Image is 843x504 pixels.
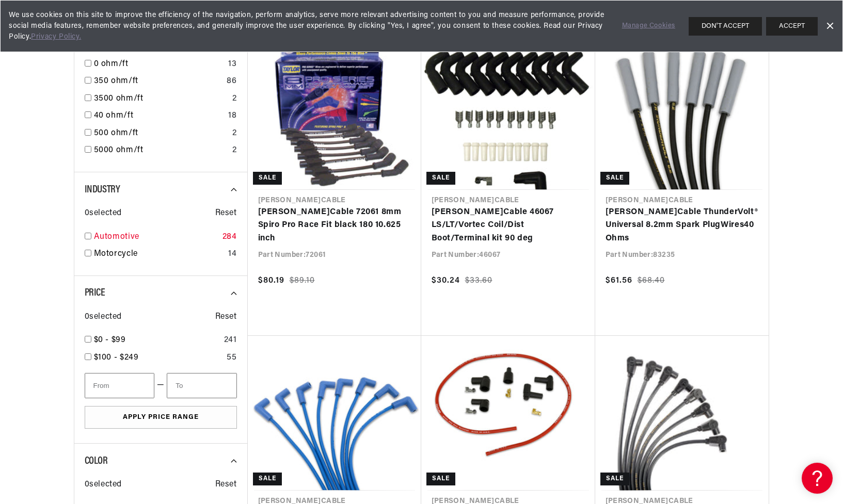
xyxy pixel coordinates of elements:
div: 55 [227,351,236,365]
span: — [157,379,165,392]
span: $100 - $249 [94,353,139,362]
a: 500 ohm/ft [94,127,228,140]
a: 5000 ohm/ft [94,144,228,157]
span: Reset [215,207,237,220]
a: 3500 ohm/ft [94,92,228,106]
div: 18 [228,109,236,123]
span: 0 selected [85,311,122,324]
div: 2 [232,127,237,140]
button: DON'T ACCEPT [689,17,762,36]
div: 284 [222,231,237,244]
a: 350 ohm/ft [94,75,223,88]
span: Reset [215,478,237,492]
a: Manage Cookies [622,21,675,31]
a: Privacy Policy. [31,33,81,41]
input: To [167,373,236,398]
div: 241 [224,334,237,347]
span: Reset [215,311,237,324]
a: 40 ohm/ft [94,109,225,123]
div: 2 [232,92,237,106]
span: $0 - $99 [94,336,126,344]
a: [PERSON_NAME]Cable 72061 8mm Spiro Pro Race Fit black 180 10.625 inch [258,206,411,246]
span: Industry [85,185,120,195]
div: 14 [228,248,236,261]
a: Motorcycle [94,248,225,261]
a: [PERSON_NAME]Cable 46067 LS/LT/Vortec Coil/Dist Boot/Terminal kit 90 deg [432,206,585,246]
a: Dismiss Banner [822,19,837,34]
button: ACCEPT [766,17,818,36]
span: Price [85,288,105,298]
button: Apply Price Range [85,406,237,429]
div: 86 [227,75,236,88]
a: 0 ohm/ft [94,58,225,71]
div: 13 [228,58,236,71]
input: From [85,373,154,398]
div: 2 [232,144,237,157]
span: 0 selected [85,478,122,492]
span: We use cookies on this site to improve the efficiency of the navigation, perform analytics, serve... [9,10,608,42]
span: Color [85,456,108,466]
a: Automotive [94,231,218,244]
a: [PERSON_NAME]Cable ThunderVolt® Universal 8.2mm Spark PlugWires40 Ohms [606,206,758,246]
span: 0 selected [85,207,122,220]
